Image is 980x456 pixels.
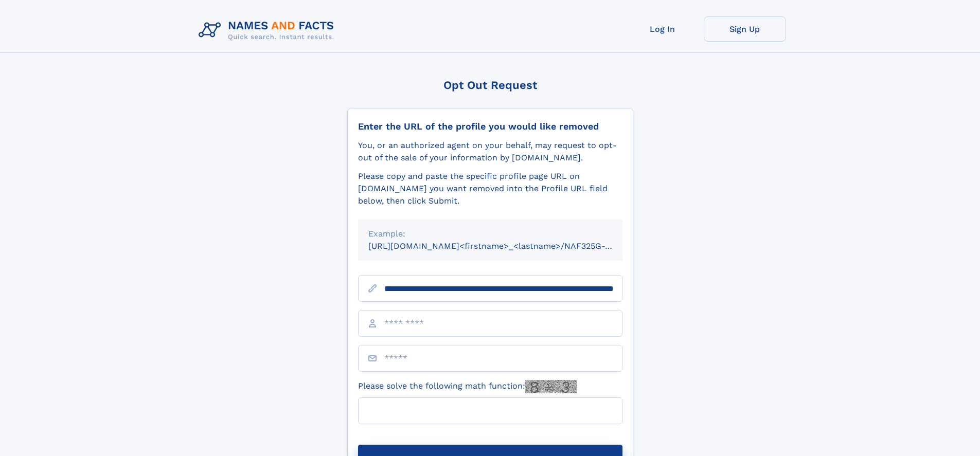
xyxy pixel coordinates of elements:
[358,170,622,207] div: Please copy and paste the specific profile page URL on [DOMAIN_NAME] you want removed into the Pr...
[347,79,633,92] div: Opt Out Request
[358,121,622,132] div: Enter the URL of the profile you would like removed
[194,16,343,44] img: Logo Names and Facts
[621,16,704,42] a: Log In
[368,228,612,240] div: Example:
[368,241,642,251] small: [URL][DOMAIN_NAME]<firstname>_<lastname>/NAF325G-xxxxxxxx
[704,16,786,42] a: Sign Up
[358,380,577,393] label: Please solve the following math function:
[358,139,622,164] div: You, or an authorized agent on your behalf, may request to opt-out of the sale of your informatio...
